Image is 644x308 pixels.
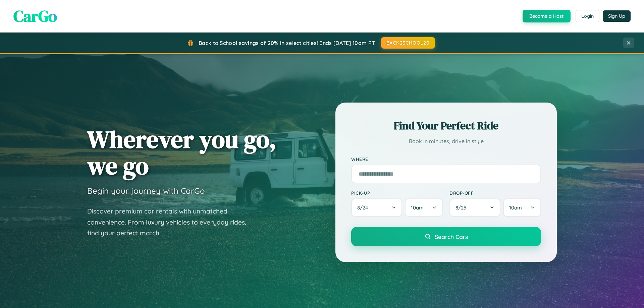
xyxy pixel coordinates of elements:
label: Pick-up [351,190,443,196]
button: BACK2SCHOOL20 [381,37,435,49]
button: Search Cars [351,227,541,246]
p: Book in minutes, drive in style [351,136,541,146]
span: 8 / 25 [455,204,470,211]
button: Become a Host [523,10,571,22]
button: Login [576,10,599,22]
span: Search Cars [435,233,468,240]
h2: Find Your Perfect Ride [351,118,541,133]
button: 10am [405,198,443,217]
span: CarGo [13,5,57,27]
span: 10am [509,204,522,211]
span: Back to School savings of 20% in select cities! Ends [DATE] 10am PT. [199,40,376,46]
button: 8/24 [351,198,402,217]
label: Where [351,156,541,162]
label: Drop-off [449,190,541,196]
button: 10am [503,198,541,217]
span: 8 / 24 [357,204,371,211]
h3: Begin your journey with CarGo [87,186,205,196]
button: 8/25 [449,198,500,217]
span: 10am [411,204,424,211]
h1: Wherever you go, we go [87,126,276,179]
p: Discover premium car rentals with unmatched convenience. From luxury vehicles to everyday rides, ... [87,206,255,239]
button: Sign Up [603,10,631,22]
